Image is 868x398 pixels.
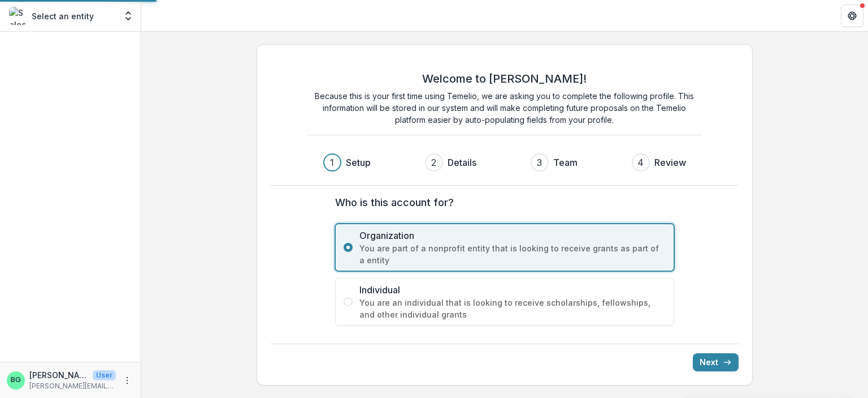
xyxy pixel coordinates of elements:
[537,156,542,169] div: 3
[330,156,334,169] div: 1
[359,297,666,320] span: You are an individual that is looking to receive scholarships, fellowships, and other individual ...
[654,156,686,169] h3: Review
[323,153,686,172] div: Progress
[11,376,21,384] div: Beth Gombos
[693,353,739,371] button: Next
[637,156,644,169] div: 4
[120,374,134,387] button: More
[335,195,667,210] label: Who is this account for?
[29,369,88,381] p: [PERSON_NAME]
[9,7,27,25] img: Select an entity
[307,90,702,126] p: Because this is your first time using Temelio, we are asking you to complete the following profil...
[359,242,666,266] span: You are part of a nonprofit entity that is looking to receive grants as part of a entity
[553,156,578,169] h3: Team
[32,10,94,22] p: Select an entity
[359,229,666,242] span: Organization
[431,156,436,169] div: 2
[448,156,476,169] h3: Details
[93,370,116,380] p: User
[346,156,371,169] h3: Setup
[422,72,587,85] h2: Welcome to [PERSON_NAME]!
[120,5,136,27] button: Open entity switcher
[841,5,863,27] button: Get Help
[29,381,116,391] p: [PERSON_NAME][EMAIL_ADDRESS][DOMAIN_NAME]
[359,283,666,297] span: Individual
